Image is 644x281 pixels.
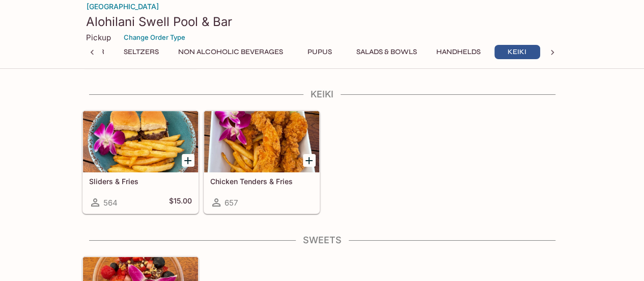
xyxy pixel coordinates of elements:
[82,111,199,214] a: Sliders & Fries564$15.00
[103,198,118,208] span: 564
[204,111,320,214] a: Chicken Tenders & Fries657
[351,45,423,59] button: Salads & Bowls
[225,198,238,208] span: 657
[494,45,540,59] button: Keiki
[86,14,558,30] h3: Alohilani Swell Pool & Bar
[431,45,486,59] button: Handhelds
[83,111,198,172] div: Sliders & Fries
[82,89,563,100] h4: Keiki
[173,45,289,59] button: Non Alcoholic Beverages
[210,177,313,186] h5: Chicken Tenders & Fries
[297,45,343,59] button: Pupus
[118,45,164,59] button: Seltzers
[119,30,190,45] button: Change Order Type
[89,177,192,186] h5: Sliders & Fries
[204,111,319,172] div: Chicken Tenders & Fries
[86,33,111,42] p: Pickup
[169,196,192,209] h5: $15.00
[82,235,563,246] h4: Sweets
[303,154,316,167] button: Add Chicken Tenders & Fries
[182,154,194,167] button: Add Sliders & Fries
